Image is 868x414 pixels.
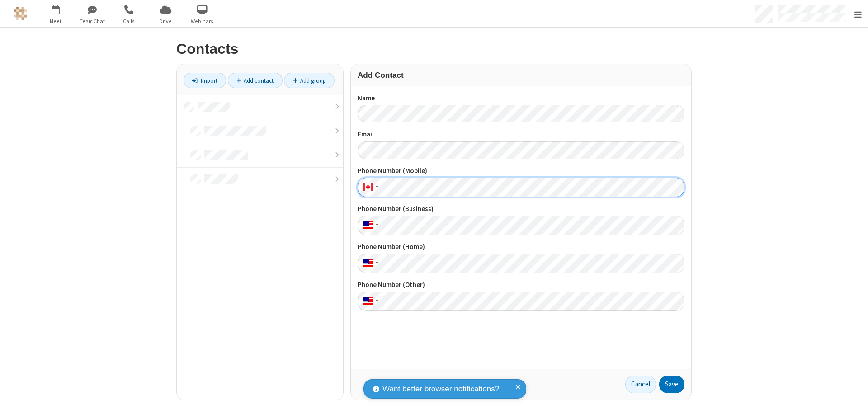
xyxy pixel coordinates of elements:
div: United States: + 1 [358,254,381,273]
img: QA Selenium DO NOT DELETE OR CHANGE [14,7,27,20]
label: Name [358,93,684,103]
span: Webinars [185,17,219,25]
span: Want better browser notifications? [382,383,499,395]
span: Calls [112,17,146,25]
button: Save [659,376,684,394]
a: Add contact [228,73,283,88]
label: Email [358,129,684,140]
a: Import [184,73,226,88]
a: Add group [284,73,335,88]
h2: Contacts [176,41,692,57]
h3: Add Contact [358,71,684,80]
div: United States: + 1 [358,216,381,235]
span: Meet [39,17,73,25]
label: Phone Number (Business) [358,204,684,214]
label: Phone Number (Other) [358,280,684,290]
label: Phone Number (Home) [358,242,684,252]
span: Team Chat [75,17,109,25]
a: Cancel [625,376,656,394]
span: Drive [149,17,183,25]
div: Canada: + 1 [358,178,381,197]
label: Phone Number (Mobile) [358,166,684,176]
div: United States: + 1 [358,292,381,311]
